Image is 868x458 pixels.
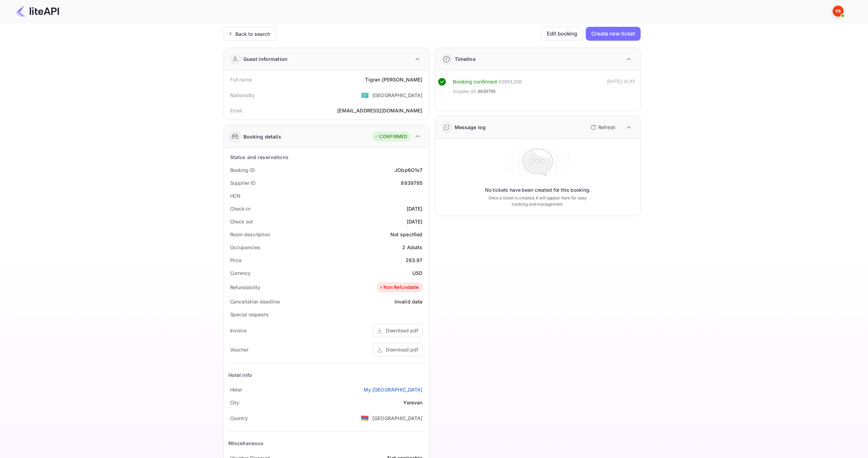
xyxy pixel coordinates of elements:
[243,55,288,63] div: Guest information
[402,244,422,251] div: 2 Adults
[230,179,255,187] div: Supplier ID
[364,386,423,393] a: My [GEOGRAPHIC_DATA]
[235,30,270,38] div: Back to search
[230,92,255,99] div: Nationality
[455,124,486,131] div: Message log
[586,122,618,133] button: Refresh
[230,256,242,264] div: Price
[230,346,249,353] div: Voucher
[607,78,635,98] div: [DATE] 15:43
[15,6,59,17] img: LiteAPI Logo
[374,133,407,140] div: CONFIRMED
[455,55,476,63] div: Timeline
[337,107,422,114] div: [EMAIL_ADDRESS][DOMAIN_NAME]
[483,195,593,207] p: Once a ticket is created, it will appear here for easy tracking and management.
[395,298,423,305] div: Invalid date
[230,76,252,83] div: Full name
[230,414,248,422] div: Country
[230,386,242,393] div: Hotel
[390,231,423,238] div: Not specified
[395,166,422,174] div: JObp6O1s7
[228,440,264,447] div: Miscellaneous
[230,218,253,225] div: Check out
[372,92,423,99] div: [GEOGRAPHIC_DATA]
[403,399,422,406] div: Yerevan
[230,166,255,174] div: Booking ID
[386,327,418,334] div: Download pdf
[243,133,281,140] div: Booking details
[833,6,844,17] img: Yandex Support
[401,179,422,187] div: 8839795
[586,27,640,41] button: Create new ticket
[598,124,615,131] p: Refresh
[407,205,423,212] div: [DATE]
[453,78,497,86] div: Booking confirmed
[365,76,422,83] div: Tigran [PERSON_NAME]
[412,269,422,277] div: USD
[230,153,289,161] div: Status and reservations
[230,311,269,318] div: Special requests
[230,192,241,199] div: HCN
[230,298,280,305] div: Cancellation deadline
[230,231,270,238] div: Room description
[386,346,418,353] div: Download pdf
[230,269,251,277] div: Currency
[230,284,261,291] div: Refundability
[406,256,423,264] div: 283.97
[361,89,369,101] span: United States
[407,218,423,225] div: [DATE]
[361,412,369,424] span: United States
[372,414,423,422] div: [GEOGRAPHIC_DATA]
[379,284,419,291] div: Non Refundable
[478,88,496,95] span: 8839795
[230,205,250,212] div: Check-in
[541,27,583,41] button: Edit booking
[485,187,591,194] p: No tickets have been created for this booking.
[230,399,240,406] div: City
[230,244,260,251] div: Occupancies
[453,88,477,95] span: Supplier ID:
[228,371,252,379] div: Hotel Info
[230,327,246,334] div: Invoice
[230,107,242,114] div: Email
[498,78,522,86] div: # 3891298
